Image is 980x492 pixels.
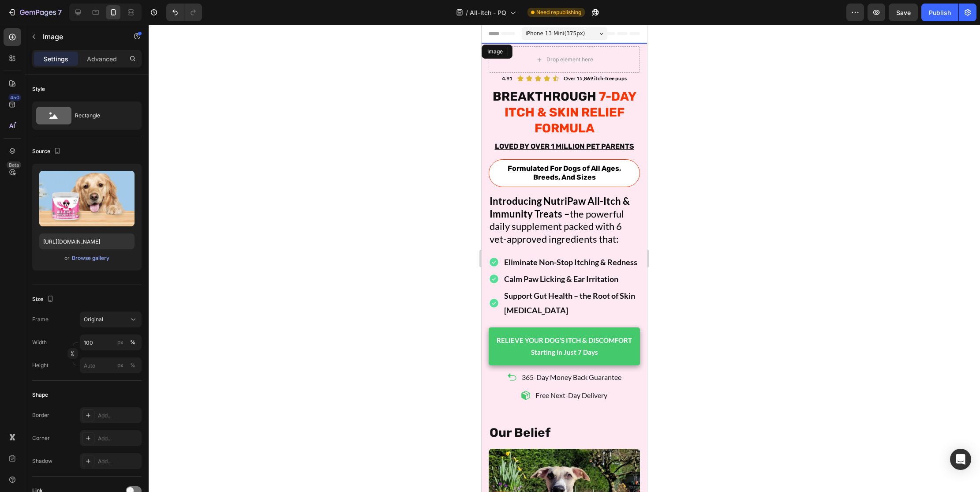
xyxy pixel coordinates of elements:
[80,312,142,327] button: Original
[950,449,971,470] div: Open Intercom Messenger
[39,171,135,226] img: preview-image
[87,54,117,64] p: Advanced
[43,31,118,42] p: Image
[32,361,49,369] label: Height
[115,337,126,348] button: %
[117,338,123,346] div: px
[32,315,49,323] label: Frame
[7,161,21,169] div: Beta
[32,293,56,305] div: Size
[32,146,63,158] div: Source
[889,4,918,21] button: Save
[117,361,123,369] div: px
[71,254,110,263] button: Browse gallery
[536,8,581,16] span: Need republishing
[466,8,468,17] span: /
[98,412,139,420] div: Add...
[32,434,50,442] div: Corner
[127,337,138,348] button: px
[130,361,135,369] div: %
[84,315,103,323] span: Original
[39,233,135,249] input: https://example.com/image.jpg
[44,54,68,64] p: Settings
[32,411,49,419] div: Border
[32,457,52,465] div: Shadow
[80,357,142,373] input: px%
[64,253,70,263] span: or
[929,8,951,17] div: Publish
[8,94,21,101] div: 450
[482,25,647,492] iframe: Design area
[896,9,911,16] span: Save
[58,7,62,18] p: 7
[32,338,47,346] label: Width
[75,105,129,126] div: Rectangle
[166,4,202,21] div: Undo/Redo
[921,4,958,21] button: Publish
[80,334,142,350] input: px%
[32,85,45,93] div: Style
[32,391,48,399] div: Shape
[127,360,138,371] button: px
[72,254,109,262] div: Browse gallery
[4,4,66,21] button: 7
[470,8,506,17] span: All-Itch - PQ
[98,458,139,466] div: Add...
[115,360,126,371] button: %
[98,435,139,443] div: Add...
[130,338,135,346] div: %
